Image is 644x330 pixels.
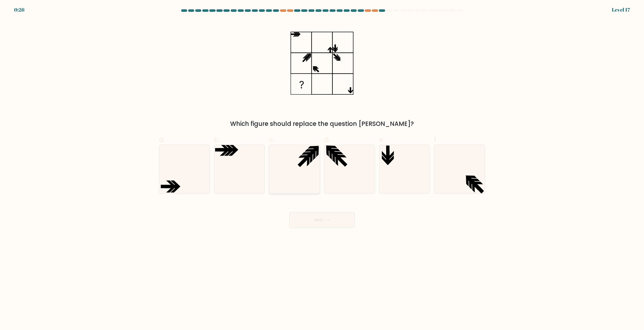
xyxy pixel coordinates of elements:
[14,6,24,14] div: 0:26
[269,135,274,144] span: c.
[162,119,482,128] div: Which figure should replace the question [PERSON_NAME]?
[324,135,330,144] span: d.
[612,6,630,14] div: Level 17
[214,135,220,144] span: b.
[289,212,355,228] button: Next
[379,135,385,144] span: e.
[434,135,437,144] span: f.
[159,135,165,144] span: a.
